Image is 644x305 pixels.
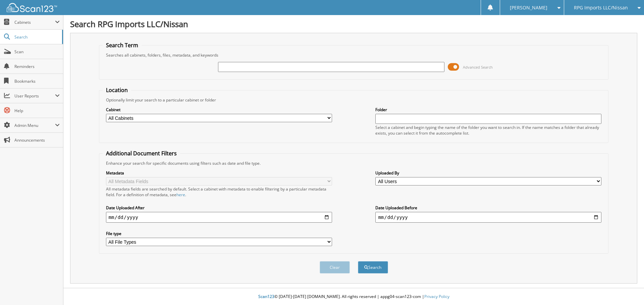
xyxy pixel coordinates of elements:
[14,108,60,113] span: Help
[375,170,601,176] label: Uploaded By
[320,261,350,274] button: Clear
[258,294,274,299] span: Scan123
[358,261,388,274] button: Search
[103,160,605,166] div: Enhance your search for specific documents using filters such as date and file type.
[103,52,605,58] div: Searches all cabinets, folders, files, metadata, and keywords
[375,107,601,112] label: Folder
[176,192,185,198] a: here
[106,170,332,176] label: Metadata
[70,18,637,29] h1: Search RPG Imports LLC/Nissan
[14,137,60,143] span: Announcements
[14,19,55,25] span: Cabinets
[14,34,59,40] span: Search
[375,205,601,211] label: Date Uploaded Before
[7,3,57,12] img: scan123-logo-white.svg
[14,93,55,99] span: User Reports
[14,64,60,69] span: Reminders
[375,212,601,223] input: end
[106,107,332,112] label: Cabinet
[103,42,142,49] legend: Search Term
[106,231,332,236] label: File type
[14,49,60,55] span: Scan
[14,123,55,128] span: Admin Menu
[424,294,449,299] a: Privacy Policy
[106,186,332,198] div: All metadata fields are searched by default. Select a cabinet with metadata to enable filtering b...
[14,78,60,84] span: Bookmarks
[103,150,180,157] legend: Additional Document Filters
[103,86,131,94] legend: Location
[574,6,628,10] span: RPG Imports LLC/Nissan
[463,65,493,70] span: Advanced Search
[106,205,332,211] label: Date Uploaded After
[106,212,332,223] input: start
[510,6,547,10] span: [PERSON_NAME]
[63,289,644,305] div: © [DATE]-[DATE] [DOMAIN_NAME]. All rights reserved | appg04-scan123-com |
[103,97,605,103] div: Optionally limit your search to a particular cabinet or folder
[375,125,601,136] div: Select a cabinet and begin typing the name of the folder you want to search in. If the name match...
